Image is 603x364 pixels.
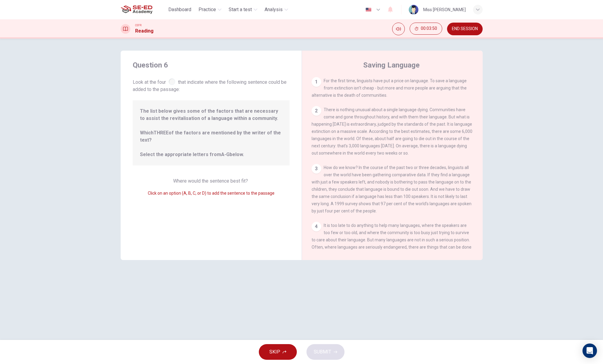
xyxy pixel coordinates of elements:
[168,6,191,13] span: Dashboard
[166,4,194,15] button: Dashboard
[365,8,372,12] img: en
[135,27,154,35] h1: Reading
[410,23,442,35] div: Hide
[259,344,297,360] button: SKIP
[140,108,282,158] span: The list below gives some of the factors that are necessary to assist the revitalisation of a lan...
[312,78,467,98] span: For the first time, linguists have put a price on language. To save a language from extinction is...
[221,152,230,157] b: A-G
[133,77,290,93] span: Look at the four that indicate where the following sentence could be added to the passage:
[173,178,249,184] span: Where would the sentence best fit?
[392,23,405,35] div: Mute
[154,130,169,136] b: THREE
[423,6,466,13] div: Miss [PERSON_NAME]
[410,23,442,35] button: 00:03:50
[447,23,483,35] button: END SESSION
[582,344,597,358] div: Open Intercom Messenger
[363,60,420,70] h4: Saving Language
[133,60,290,70] h4: Question 6
[198,6,216,13] span: Practice
[452,27,478,31] span: END SESSION
[269,348,280,356] span: SKIP
[312,107,472,155] span: There is nothing unusual about a single language dying. Communities have come and gone throughout...
[409,5,418,14] img: Profile picture
[262,4,290,15] button: Analysis
[196,4,224,15] button: Practice
[265,6,283,13] span: Analysis
[312,222,321,231] div: 4
[312,223,471,257] span: It is too late to do anything to help many languages, where the speakers are too few or too old, ...
[121,4,152,16] img: SE-ED Academy logo
[135,23,141,27] span: CEFR
[121,4,166,16] a: SE-ED Academy logo
[312,106,321,116] div: 2
[229,6,252,13] span: Start a test
[312,77,321,87] div: 1
[312,164,321,174] div: 3
[148,191,275,196] span: Click on an option (A, B, C, or D) to add the sentence to the passage
[312,165,471,213] span: How do we know? In the course of the past two or three decades, linguists all over the world have...
[226,4,260,15] button: Start a test
[421,26,437,31] span: 00:03:50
